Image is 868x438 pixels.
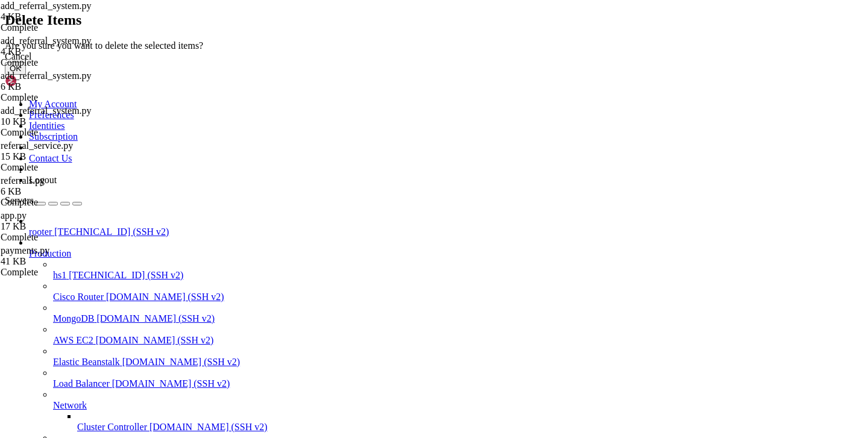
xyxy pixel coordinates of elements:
span: ✅ [193,275,203,286]
div: (42, 34) [218,345,223,355]
x-row: [DATE] 10:11:02,829 - __main__ - INFO - [5,305,710,316]
span: add_referral_system.py [1,105,121,127]
span: Таблица referrals создана/проверена [203,105,372,114]
span: 🚀 [5,95,15,105]
x-row: root@hiplet-33900:/var/service/vpn-no-yk# python3 database/migrations/add_referral_system.py [5,175,710,186]
span: ✅ [193,245,203,255]
span: app.py [1,210,27,221]
x-row: Command 'python' not found, did you mean: [5,45,710,55]
span: Индекс idx_referrals_referred создан/проверен [203,255,420,265]
x-row: python3 database/migrations/add_referral_system.py [5,85,710,95]
div: 17 KB [1,221,121,232]
span: Создан уникальный индекс для referral_code [203,235,406,245]
x-row: [DATE] 10:11:02,821 - __main__ - INFO - [5,255,710,266]
x-row: [DATE] 10:11:02,774 - __main__ - INFO - [5,205,710,216]
div: Complete [1,127,121,138]
div: 41 KB [1,256,121,267]
span: Таблица referrals создана/проверена [203,195,372,205]
x-row: [DATE] 10:09:08,511 - __main__ - INFO - [5,115,710,125]
span: add_referral_system.py [1,1,92,11]
span: add_referral_system.py [1,70,121,92]
span: Запуск миграции реферальной системы... [15,95,198,105]
span: Таблица referral_bonuses создана/проверена [203,205,406,215]
x-row: [DATE] 10:11:02,815 - __main__ - INFO - [5,225,710,236]
span: ✅ [193,215,203,225]
span: add_referral_system.py [1,1,121,22]
x-row: [DATE] 10:11:02,834 - database.connection - INFO - Closed all connections. Total closed: 1 [5,336,710,346]
div: Complete [1,162,121,173]
span: add_referral_system.py [1,70,92,81]
span: Таблица referral_bonuses создана/проверена [203,115,406,125]
x-row: [DATE] 10:11:02,826 - __main__ - INFO - [5,275,710,286]
x-row: [DATE] 10:09:08,512 - database.connection - ERROR - Database error in thread 136758767743104: Can... [5,125,710,136]
div: 6 KB [1,81,121,92]
span: 🚀 [5,185,15,195]
div: Complete [1,267,121,278]
span: Сгенерировано 3575 реферальных кодов [203,225,377,235]
x-row: [DATE] 10:09:08,523 - database.connection - INFO - Closing all database connections... [5,155,710,165]
div: Complete [1,22,121,33]
span: Индекс idx_referral_bonuses_user создан/проверен [203,265,435,275]
x-row: command 'python' from deb python-is-python3 [5,65,710,75]
span: Миграция завершилась с ошибками. Проверьте логи. [15,145,247,155]
span: Миграция реферальной системы выполнена успешно [203,286,425,295]
div: 6 KB [1,186,121,197]
x-row: from database.connection import db_manager [5,5,710,15]
x-row: [DATE] 10:09:08,524 - database.connection - INFO - Closed all connections. Total closed: 1 [5,165,710,175]
span: add_referral_system.py [1,105,92,116]
x-row: [DATE] 10:11:02,822 - __main__ - INFO - [5,265,710,275]
span: ✅ [193,255,203,266]
span: ✅ [193,265,203,275]
span: add_referral_system.py [1,36,92,46]
span: ✅ [193,225,203,236]
span: referral_service.py [1,140,121,162]
div: Complete [1,92,121,103]
x-row: root@hiplet-33900:/var/service/vpn-no-yk/database/migrations# cd /var/service/vpn-no-yk [5,25,710,35]
span: ❌ [198,135,208,145]
x-row: command 'python3' from deb python3 [5,55,710,65]
x-row: root@hiplet-33900:/var/service/vpn-no-yk# [5,345,710,355]
x-row: root@hiplet-33900:/var/service/vpn-no-yk# cd /var/service/vpn-no-yk [5,75,710,85]
x-row: [DATE] 10:09:08,522 - __main__ - ERROR - [5,135,710,145]
span: ✅ [193,115,203,125]
x-row: [DATE] 10:11:02,833 - database.connection - INFO - Closing all database connections... [5,325,710,336]
x-row: python database/migrations/add_referral_system.py [5,35,710,45]
span: Добавлена колонка referral_code в таблицу users [203,215,430,225]
span: add_referral_system.py [1,36,121,57]
span: ❌ [5,145,15,155]
span: ✅ [5,315,15,325]
span: ✅ [193,205,203,216]
x-row: [DATE] 10:11:02,781 - __main__ - INFO - [5,215,710,225]
span: payments.py [1,245,121,267]
div: 4 KB [1,11,121,22]
x-row: [DATE] 10:11:02,828 - __main__ - INFO - [5,286,710,296]
span: Индекс idx_referrals_referrer создан/проверен [203,245,420,255]
span: Ошибка миграции реферальной системы: Cannot add a UNIQUE column [208,135,512,145]
div: 4 KB [1,46,121,57]
span: referrals.py [1,175,121,197]
div: 15 KB [1,151,121,162]
span: referral_service.py [1,140,73,151]
div: 10 KB [1,116,121,127]
span: ✅ [193,286,203,296]
span: ✅ [193,105,203,115]
div: Complete [1,197,121,208]
div: Complete [1,57,121,68]
span: Запуск миграции реферальной системы... [15,185,198,195]
span: Статистика: 3575/3575 пользователей имеют реферальные коды [203,295,483,305]
x-row: ModuleNotFoundError: No module named 'database' [5,15,710,25]
span: payments.py [1,245,49,255]
span: referrals.py [1,175,45,186]
span: Все реферальные коды уникальны [203,305,348,315]
span: Индекс idx_users_referral_code создан/проверен [203,275,425,285]
x-row: [DATE] 10:11:02,821 - __main__ - INFO - [5,245,710,255]
span: ✅ [193,305,203,316]
span: app.py [1,210,121,232]
div: Complete [1,232,121,243]
span: ✅ [193,235,203,245]
span: ✅ [193,195,203,205]
x-row: [DATE] 10:11:02,829 - __main__ - INFO - [5,295,710,305]
x-row: [DATE] 10:11:02,821 - __main__ - INFO - [5,235,710,245]
x-row: [DATE] 10:11:02,773 - __main__ - INFO - [5,195,710,205]
span: Миграция успешно завершена! [15,315,145,325]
